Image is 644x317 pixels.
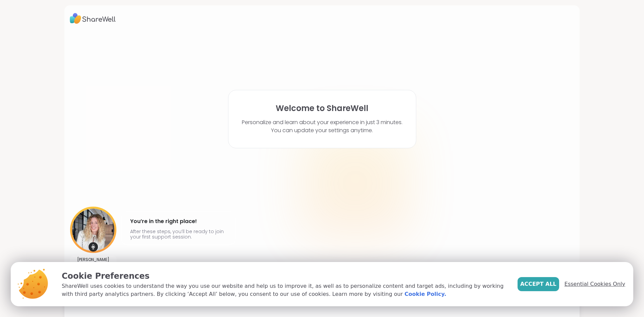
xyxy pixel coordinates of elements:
[405,290,446,298] a: Cookie Policy.
[520,280,556,288] span: Accept All
[276,104,368,113] h1: Welcome to ShareWell
[77,257,109,262] p: [PERSON_NAME]
[89,242,98,252] img: mic icon
[130,229,227,240] p: After these steps, you’ll be ready to join your first support session.
[70,11,116,26] img: ShareWell Logo
[565,280,625,288] span: Essential Cookies Only
[62,270,507,282] p: Cookie Preferences
[518,277,559,291] button: Accept All
[70,207,116,253] img: User image
[242,118,402,135] p: Personalize and learn about your experience in just 3 minutes. You can update your settings anytime.
[130,216,227,227] h4: You’re in the right place!
[62,282,507,298] p: ShareWell uses cookies to understand the way you use our website and help us to improve it, as we...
